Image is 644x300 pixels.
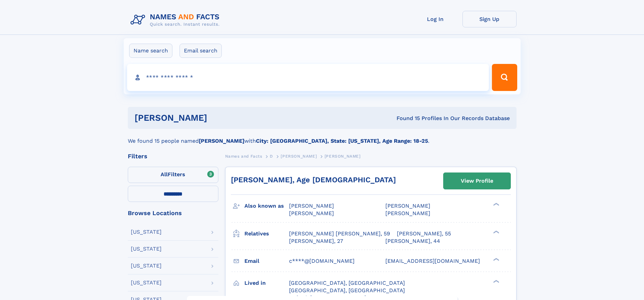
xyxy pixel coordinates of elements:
[492,202,500,207] div: ❯
[462,11,517,27] a: Sign Up
[397,230,451,237] a: [PERSON_NAME], 55
[128,210,218,216] div: Browse Locations
[385,203,430,209] span: [PERSON_NAME]
[408,11,462,27] a: Log In
[385,258,480,264] span: [EMAIL_ADDRESS][DOMAIN_NAME]
[289,210,334,216] span: [PERSON_NAME]
[128,11,225,29] img: Logo Names and Facts
[385,210,430,216] span: [PERSON_NAME]
[180,44,222,58] label: Email search
[289,230,390,237] a: [PERSON_NAME] [PERSON_NAME], 59
[199,138,244,144] b: [PERSON_NAME]
[492,64,517,91] button: Search Button
[225,152,262,160] a: Names and Facts
[128,153,218,159] div: Filters
[461,173,493,189] div: View Profile
[129,44,172,58] label: Name search
[244,200,289,212] h3: Also known as
[127,64,489,91] input: search input
[244,228,289,239] h3: Relatives
[131,263,162,269] div: [US_STATE]
[270,154,273,159] span: D
[161,171,168,178] span: All
[131,246,162,252] div: [US_STATE]
[244,255,289,267] h3: Email
[256,138,428,144] b: City: [GEOGRAPHIC_DATA], State: [US_STATE], Age Range: 18-25
[131,229,162,235] div: [US_STATE]
[289,280,405,286] span: [GEOGRAPHIC_DATA], [GEOGRAPHIC_DATA]
[302,115,510,122] div: Found 15 Profiles In Our Records Database
[325,154,361,159] span: [PERSON_NAME]
[492,230,500,234] div: ❯
[289,287,405,294] span: [GEOGRAPHIC_DATA], [GEOGRAPHIC_DATA]
[128,167,218,183] label: Filters
[270,152,273,160] a: D
[492,279,500,283] div: ❯
[128,129,517,145] div: We found 15 people named with .
[231,176,396,184] a: [PERSON_NAME], Age [DEMOGRAPHIC_DATA]
[281,152,317,160] a: [PERSON_NAME]
[385,237,440,245] a: [PERSON_NAME], 44
[289,203,334,209] span: [PERSON_NAME]
[492,257,500,261] div: ❯
[289,237,343,245] a: [PERSON_NAME], 27
[131,280,162,285] div: [US_STATE]
[135,114,302,122] h1: [PERSON_NAME]
[444,173,510,189] a: View Profile
[281,154,317,159] span: [PERSON_NAME]
[244,277,289,289] h3: Lived in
